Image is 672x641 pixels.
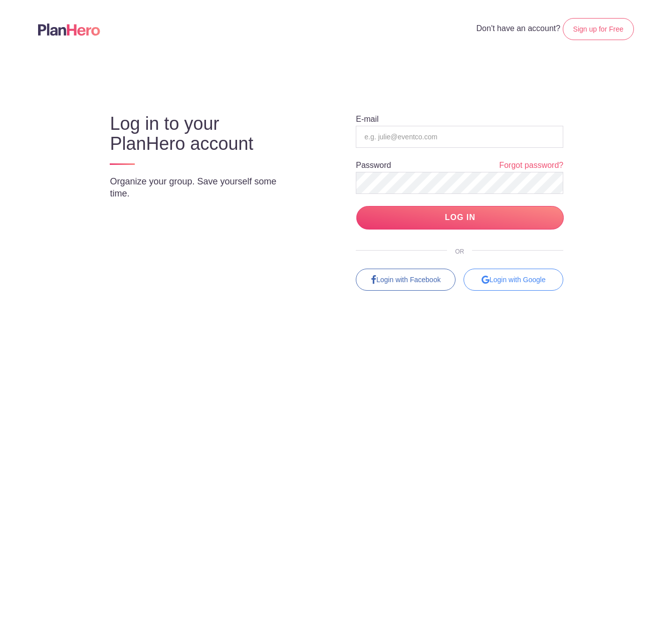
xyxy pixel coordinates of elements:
h3: Log in to your PlanHero account [110,114,298,154]
span: Don't have an account? [477,24,561,33]
p: Organize your group. Save yourself some time. [110,175,298,199]
label: Password [356,161,391,169]
div: Login with Google [464,269,563,291]
img: Logo main planhero [38,24,100,36]
input: LOG IN [356,206,564,230]
a: Login with Facebook [356,269,456,291]
label: E-mail [356,115,378,123]
a: Sign up for Free [563,18,634,40]
span: OR [447,248,472,255]
input: e.g. julie@eventco.com [356,126,563,148]
a: Forgot password? [499,160,563,171]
